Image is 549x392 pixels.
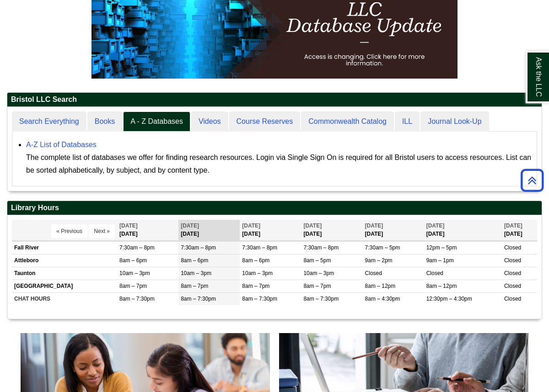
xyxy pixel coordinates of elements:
span: 8am – 4:30pm [365,296,400,302]
td: Taunton [12,267,117,280]
span: [DATE] [119,222,138,229]
span: 10am – 3pm [181,270,211,276]
span: Closed [504,257,521,264]
span: 8am – 7pm [181,283,208,289]
a: Back to Top [517,174,547,186]
a: Journal Look-Up [420,111,489,132]
span: 8am – 12pm [426,283,457,289]
th: [DATE] [363,220,424,240]
button: Next » [89,224,115,238]
span: 8am – 6pm [242,257,269,264]
span: 8am – 7:30pm [242,296,277,302]
span: 7:30am – 5pm [365,244,400,251]
button: « Previous [51,224,87,238]
span: 10am – 3pm [303,270,334,276]
th: [DATE] [178,220,240,240]
span: [DATE] [504,222,522,229]
td: Fall River [12,241,117,254]
th: [DATE] [240,220,301,240]
span: 7:30am – 8pm [303,244,339,251]
span: 12:30pm – 4:30pm [426,296,472,302]
a: Books [87,111,122,132]
span: 8am – 5pm [303,257,331,264]
a: A - Z Databases [123,111,190,132]
span: 8am – 6pm [181,257,208,264]
th: [DATE] [117,220,178,240]
td: Attleboro [12,254,117,267]
th: [DATE] [502,220,537,240]
span: 7:30am – 8pm [119,244,155,251]
h2: Bristol LLC Search [7,93,542,107]
span: [DATE] [242,222,260,229]
span: 8am – 7:30pm [303,296,339,302]
h2: Library Hours [7,201,542,215]
span: 12pm – 5pm [426,244,457,251]
a: A-Z List of Databases [26,141,97,148]
span: 7:30am – 8pm [181,244,216,251]
span: 8am – 7pm [119,283,147,289]
span: [DATE] [426,222,445,229]
span: Closed [504,270,521,276]
td: CHAT HOURS [12,293,117,306]
span: [DATE] [365,222,383,229]
a: Videos [191,111,228,132]
a: ILL [395,111,420,132]
span: 8am – 7:30pm [181,296,216,302]
span: [DATE] [303,222,322,229]
span: 9am – 2pm [365,257,393,264]
th: [DATE] [424,220,502,240]
span: 7:30am – 8pm [242,244,277,251]
span: 10am – 3pm [119,270,150,276]
span: 9am – 1pm [426,257,454,264]
a: Course Reserves [229,111,301,132]
span: 8am – 7pm [303,283,331,289]
span: 8am – 7pm [242,283,269,289]
span: Closed [504,296,521,302]
div: The complete list of databases we offer for finding research resources. Login via Single Sign On ... [26,151,532,177]
span: Closed [365,270,382,276]
span: Closed [504,283,521,289]
th: [DATE] [301,220,362,240]
span: 10am – 3pm [242,270,273,276]
span: 8am – 12pm [365,283,396,289]
td: [GEOGRAPHIC_DATA] [12,280,117,293]
span: 8am – 6pm [119,257,147,264]
span: Closed [426,270,443,276]
span: [DATE] [181,222,199,229]
span: 8am – 7:30pm [119,296,155,302]
span: Closed [504,244,521,251]
a: Search Everything [12,111,86,132]
a: Commonwealth Catalog [301,111,394,132]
